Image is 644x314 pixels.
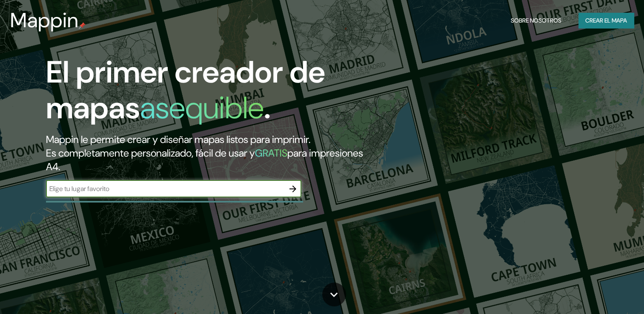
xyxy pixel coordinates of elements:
[255,146,287,160] h5: GRATIS
[79,22,86,29] img: mappin-pin
[46,133,368,174] h2: Mappin le permite crear y diseñar mapas listos para imprimir. Es completamente personalizado, fác...
[140,88,264,128] h1: asequible
[46,54,368,133] h1: El primer creador de mapas .
[46,184,284,194] input: Elige tu lugar favorito
[507,13,565,29] button: Sobre nosotros
[10,9,79,32] h3: Mappin
[585,15,627,26] font: Crear el mapa
[511,15,561,26] font: Sobre nosotros
[578,13,634,29] button: Crear el mapa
